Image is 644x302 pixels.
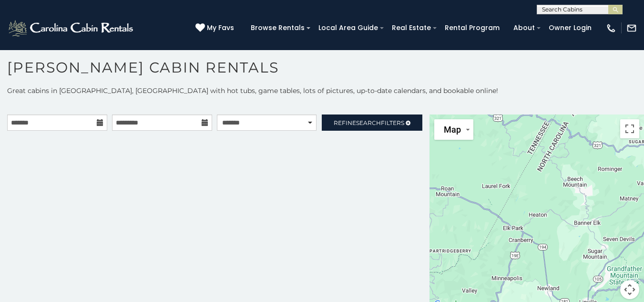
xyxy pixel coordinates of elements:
button: Change map style [434,119,473,140]
a: Browse Rentals [246,21,309,35]
span: Refine Filters [334,119,404,126]
button: Toggle fullscreen view [620,119,639,138]
a: My Favs [195,23,236,33]
a: RefineSearchFilters [322,115,422,131]
a: Local Area Guide [314,21,383,35]
img: phone-regular-white.png [606,23,616,33]
a: Rental Program [440,21,504,35]
a: Owner Login [544,21,596,35]
a: About [509,21,540,35]
img: White-1-2.png [7,19,136,38]
span: Map [444,125,461,135]
button: Map camera controls [620,280,639,299]
span: My Favs [207,23,234,33]
a: Real Estate [387,21,436,35]
span: Search [356,119,381,126]
img: mail-regular-white.png [626,23,637,33]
